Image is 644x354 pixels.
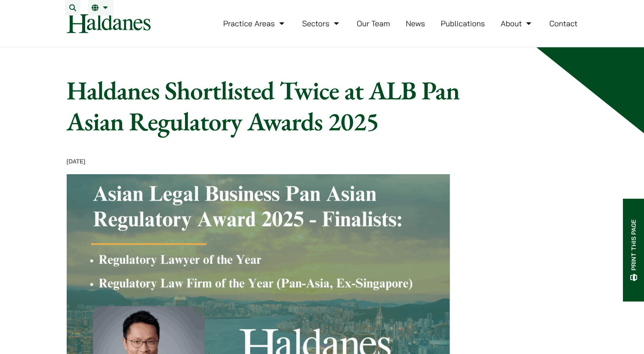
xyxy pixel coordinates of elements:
h1: Haldanes Shortlisted Twice at ALB Pan Asian Regulatory Awards 2025 [67,75,513,137]
a: EN [92,4,110,11]
a: News [406,18,425,28]
a: Contact [549,18,578,28]
time: [DATE] [67,157,86,165]
a: About [501,18,533,28]
a: Publications [441,18,485,28]
img: Logo of Haldanes [67,14,151,33]
a: Practice Areas [223,18,287,28]
a: Sectors [302,18,341,28]
a: Our Team [357,18,390,28]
